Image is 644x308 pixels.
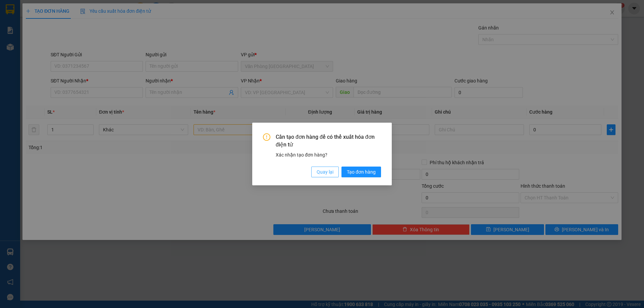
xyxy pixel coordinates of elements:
[341,167,381,177] button: Tạo đơn hàng
[276,151,381,159] div: Xác nhận tạo đơn hàng?
[347,168,376,176] span: Tạo đơn hàng
[263,133,270,141] span: exclamation-circle
[3,40,77,50] li: Thảo Lan
[317,168,333,176] span: Quay lại
[3,50,77,59] li: In ngày: 13:22 12/10
[276,133,381,148] span: Cần tạo đơn hàng để có thể xuất hóa đơn điện tử
[311,167,339,177] button: Quay lại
